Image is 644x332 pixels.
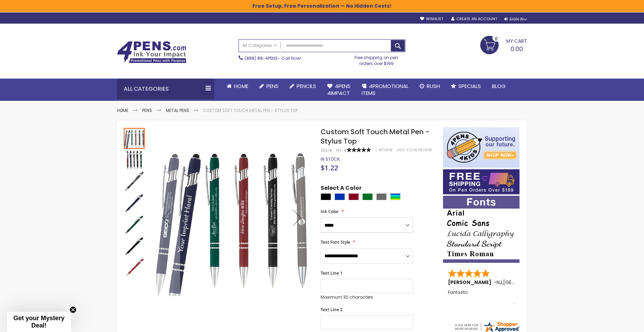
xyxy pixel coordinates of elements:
[117,107,128,113] a: Home
[254,79,284,94] a: Pens
[266,82,279,90] span: Pens
[166,107,189,113] a: Metal Pens
[203,108,298,113] li: Custom Soft Touch Metal Pen - Stylus Top
[321,163,338,172] span: $1.22
[362,193,373,200] div: Green
[480,36,527,53] a: 0.00 0
[283,127,311,308] div: Next
[297,82,316,90] span: Pencils
[124,236,145,257] img: Custom Soft Touch Metal Pen - Stylus Top
[142,107,152,113] a: Pens
[321,156,340,162] span: In stock
[420,16,443,22] a: Wishlist
[376,147,394,153] a: 1 Review
[152,137,311,296] img: Custom Soft Touch Metal Pen - Stylus Top
[492,82,506,90] span: Blog
[443,169,520,194] img: Free shipping on orders over $199
[362,82,409,97] span: 4PROMOTIONAL ITEMS
[497,279,502,286] span: NJ
[376,193,387,200] div: Grey
[7,312,71,332] div: Get your Mystery Deal!Close teaser
[443,127,520,168] img: 4pens 4 kids
[321,156,340,162] div: Availability
[376,147,377,153] span: 1
[321,127,429,146] span: Custom Soft Touch Metal Pen - Stylus Top
[427,82,440,90] span: Rush
[379,147,393,153] span: Review
[397,147,432,153] a: Add Your Review
[335,193,345,200] div: Blue
[124,192,145,213] div: Custom Soft Touch Metal Pen - Stylus Top
[414,79,445,94] a: Rush
[117,41,186,63] img: 4Pens Custom Pens and Promotional Products
[124,214,145,235] img: Custom Soft Touch Metal Pen - Stylus Top
[321,147,333,153] strong: SKU
[510,44,523,53] span: 0.00
[504,17,527,22] div: Sign In
[356,79,414,101] a: 4PROMOTIONALITEMS
[495,35,498,42] span: 0
[321,193,331,200] div: Black
[242,43,277,48] span: All Categories
[124,235,145,257] div: Custom Soft Touch Metal Pen - Stylus Top
[124,257,145,278] div: Custom Soft Touch Metal Pen - Stylus Top
[70,306,77,313] button: Close teaser
[458,82,481,90] span: Specials
[321,184,362,194] span: Select A Color
[221,79,254,94] a: Home
[124,171,145,192] img: Custom Soft Touch Metal Pen - Stylus Top
[124,257,145,278] img: Custom Soft Touch Metal Pen - Stylus Top
[239,40,281,51] a: All Categories
[124,170,145,192] div: Custom Soft Touch Metal Pen - Stylus Top
[443,196,520,263] img: font-personalization-examples
[321,270,343,276] span: Text Line 1
[244,55,301,61] span: - Call Now!
[451,16,497,22] a: Create an Account
[445,79,486,94] a: Specials
[124,149,145,170] div: Custom Soft Touch Metal Pen - Stylus Top
[321,239,350,245] span: Text Font Style
[124,127,145,149] div: Custom Soft Touch Metal Pen - Stylus Top
[124,193,145,213] img: Custom Soft Touch Metal Pen - Stylus Top
[348,193,359,200] div: Burgundy
[117,79,214,99] div: All Categories
[347,52,406,66] div: Free shipping on pen orders over $199
[390,193,401,200] div: Assorted
[448,279,494,286] span: [PERSON_NAME]
[503,279,554,286] span: [GEOGRAPHIC_DATA]
[321,209,339,214] span: Ink Color
[234,82,248,90] span: Home
[336,148,347,153] div: NT-8
[327,82,351,97] span: 4Pens 4impact
[347,147,371,152] div: 100%
[322,79,356,101] a: 4Pens4impact
[152,127,180,308] div: Previous
[13,315,64,329] span: Get your Mystery Deal!
[244,55,278,61] a: (888) 88-4PENS
[448,290,515,305] div: Fantastic
[124,149,145,170] img: Custom Soft Touch Metal Pen - Stylus Top
[124,213,145,235] div: Custom Soft Touch Metal Pen - Stylus Top
[494,279,554,286] span: - ,
[321,294,413,300] p: Maximum 30 characters
[486,79,511,94] a: Blog
[321,307,343,313] span: Text Line 2
[284,79,322,94] a: Pencils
